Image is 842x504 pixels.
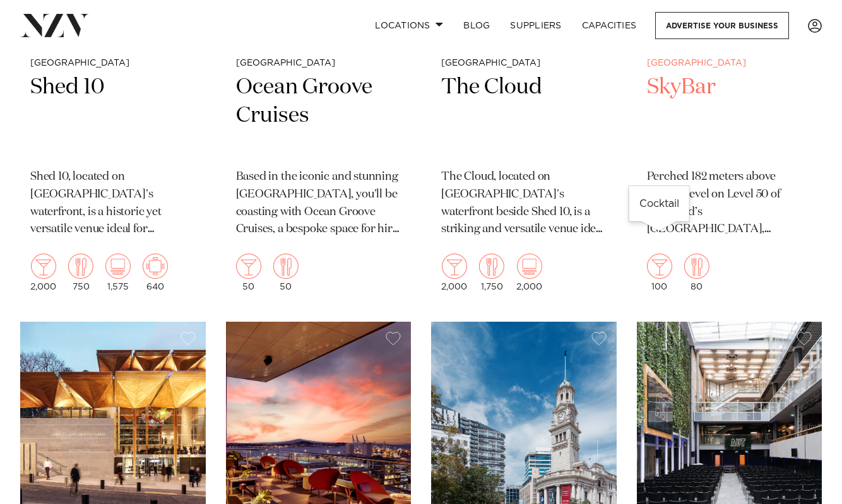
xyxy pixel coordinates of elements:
a: Advertise your business [655,12,789,39]
p: Shed 10, located on [GEOGRAPHIC_DATA]'s waterfront, is a historic yet versatile venue ideal for c... [30,168,196,239]
div: 50 [236,254,261,291]
img: dining.png [68,254,93,279]
img: dining.png [479,254,504,279]
div: 2,000 [516,254,542,291]
h2: Shed 10 [30,73,196,158]
div: 80 [684,254,709,291]
a: SUPPLIERS [500,12,571,39]
small: [GEOGRAPHIC_DATA] [647,59,812,68]
img: dining.png [273,254,299,279]
a: Capacities [572,12,647,39]
img: nzv-logo.png [20,14,89,37]
img: theatre.png [105,254,131,279]
div: 50 [273,254,299,291]
div: 640 [143,254,168,291]
div: 750 [68,254,93,291]
div: 1,750 [479,254,504,291]
div: 100 [647,254,672,291]
h2: Ocean Groove Cruises [236,73,401,158]
p: Perched 182 meters above ground level on Level 50 of Auckland’s [GEOGRAPHIC_DATA], [GEOGRAPHIC_DA... [647,168,812,239]
small: [GEOGRAPHIC_DATA] [30,59,196,68]
div: Cocktail [629,186,689,221]
img: cocktail.png [442,254,467,279]
img: cocktail.png [236,254,261,279]
img: meeting.png [143,254,168,279]
img: cocktail.png [31,254,56,279]
div: 2,000 [441,254,467,291]
small: [GEOGRAPHIC_DATA] [441,59,607,68]
div: 1,575 [105,254,131,291]
a: BLOG [453,12,500,39]
a: Locations [365,12,453,39]
h2: The Cloud [441,73,607,158]
img: dining.png [684,254,709,279]
p: Based in the iconic and stunning [GEOGRAPHIC_DATA], you'll be coasting with Ocean Groove Cruises,... [236,168,401,239]
small: [GEOGRAPHIC_DATA] [236,59,401,68]
h2: SkyBar [647,73,812,158]
div: 2,000 [30,254,56,291]
img: theatre.png [517,254,542,279]
img: cocktail.png [647,254,672,279]
p: The Cloud, located on [GEOGRAPHIC_DATA]'s waterfront beside Shed 10, is a striking and versatile ... [441,168,607,239]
